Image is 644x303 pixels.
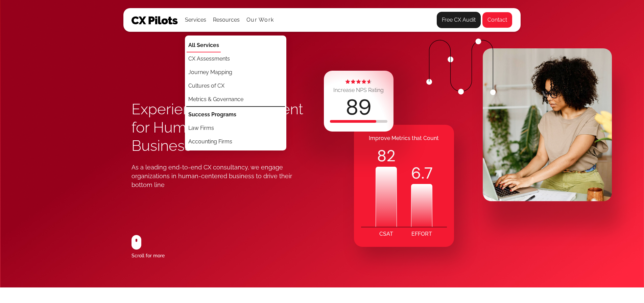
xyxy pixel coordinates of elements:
[185,36,286,150] nav: Services
[379,227,393,241] div: CSAT
[482,12,512,28] a: Contact
[333,86,384,95] div: Increase NPS Rating
[187,79,226,93] a: Cultures of CX
[411,162,421,184] code: 6
[188,42,219,48] strong: All Services
[187,37,221,52] a: All Services
[437,12,481,28] a: Free CX Audit
[345,97,372,118] div: 89
[411,227,432,241] div: EFFORT
[411,162,432,184] div: .
[246,17,274,23] a: Our Work
[187,66,234,79] a: Journey Mapping
[213,8,240,31] div: Resources
[185,15,206,25] div: Services
[132,251,165,260] div: Scroll for more
[424,162,433,184] code: 7
[188,111,236,118] strong: Success Programs
[187,122,216,135] a: Law Firms
[187,135,234,149] a: Accounting Firms
[187,107,238,122] a: Success Programs
[187,52,232,66] a: CX Assessments
[213,15,240,25] div: Resources
[354,132,454,145] div: Improve Metrics that Count
[187,93,245,107] a: Metrics & Governance
[185,8,206,31] div: Services
[132,100,322,155] h1: Experience Management for Human-Centered Business
[376,145,397,167] div: 82
[132,163,306,189] div: As a leading end-to-end CX consultancy, we engage organizations in human-centered business to dri...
